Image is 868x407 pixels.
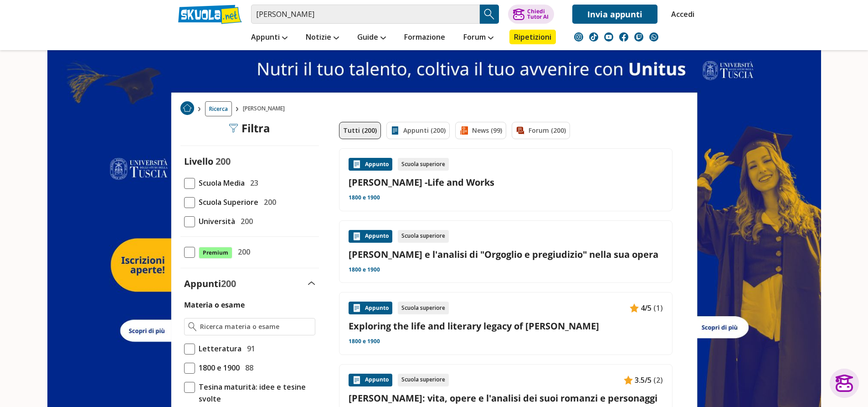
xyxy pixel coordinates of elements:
div: Scuola superiore [398,374,449,386]
span: 4/5 [641,302,652,314]
a: News (99) [455,122,506,139]
span: 200 [216,155,231,167]
img: WhatsApp [649,32,658,42]
img: Appunti contenuto [630,303,639,313]
img: Appunti contenuto [352,160,361,169]
img: facebook [619,32,628,42]
a: 1800 e 1900 [349,266,380,273]
span: (1) [653,302,663,314]
button: ChiediTutor AI [508,5,554,24]
a: Invia appunti [572,5,657,24]
img: Appunti contenuto [352,232,361,241]
span: Scuola Media [195,177,245,189]
a: Guide [355,30,388,46]
img: tiktok [589,32,598,42]
span: Scuola Superiore [195,196,258,208]
img: instagram [574,32,583,42]
img: News filtro contenuto [459,126,468,135]
span: Università [195,215,235,227]
img: Ricerca materia o esame [188,322,197,331]
a: [PERSON_NAME] -Life and Works [349,176,663,188]
a: Accedi [671,5,690,24]
img: Filtra filtri mobile [229,124,238,133]
a: 1800 e 1900 [349,338,380,345]
span: 88 [241,362,253,374]
img: youtube [604,32,613,42]
span: Premium [199,247,232,259]
a: Ripetizioni [509,30,556,44]
img: Appunti contenuto [624,376,633,385]
a: Notizie [303,30,341,46]
input: Ricerca materia o esame [200,322,311,331]
span: 91 [243,343,255,355]
span: 200 [221,277,236,290]
a: Ricerca [205,101,232,116]
a: [PERSON_NAME] e l'analisi di "Orgoglio e pregiudizio" nella sua opera [349,248,663,261]
div: Scuola superiore [398,230,449,243]
label: Materia o esame [184,300,245,310]
img: Cerca appunti, riassunti o versioni [483,7,496,21]
div: Appunto [349,158,392,171]
a: Appunti [249,30,290,46]
a: Home [180,101,194,116]
a: Appunti (200) [386,122,450,139]
a: 1800 e 1900 [349,194,380,201]
a: Forum (200) [512,122,570,139]
span: 23 [247,177,258,189]
img: Forum filtro contenuto [516,126,525,135]
img: Appunti contenuto [352,376,361,385]
img: Home [180,101,194,115]
div: Chiedi Tutor AI [527,9,549,20]
div: Scuola superiore [398,158,449,171]
div: Filtra [229,122,270,135]
a: Formazione [402,30,447,46]
div: Appunto [349,230,392,243]
span: 200 [237,215,253,227]
span: Letteratura [195,343,241,355]
div: Appunto [349,374,392,386]
a: Forum [461,30,496,46]
a: [PERSON_NAME]: vita, opere e l'analisi dei suoi romanzi e personaggi [349,392,663,404]
button: Search Button [480,5,499,24]
label: Appunti [184,277,236,290]
a: Tutti (200) [339,122,381,139]
span: 200 [260,196,276,208]
img: twitch [634,32,643,42]
span: [PERSON_NAME] [243,101,288,116]
span: Tesina maturità: idee e tesine svolte [195,381,315,405]
div: Scuola superiore [398,302,449,314]
img: Appunti contenuto [352,303,361,313]
input: Cerca appunti, riassunti o versioni [251,5,480,24]
span: 200 [234,246,250,258]
span: 1800 e 1900 [195,362,240,374]
div: Appunto [349,302,392,314]
a: Exploring the life and literary legacy of [PERSON_NAME] [349,320,663,332]
span: 3.5/5 [635,374,652,386]
img: Appunti filtro contenuto [390,126,400,135]
label: Livello [184,155,213,167]
span: (2) [653,374,663,386]
img: Apri e chiudi sezione [308,282,315,285]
